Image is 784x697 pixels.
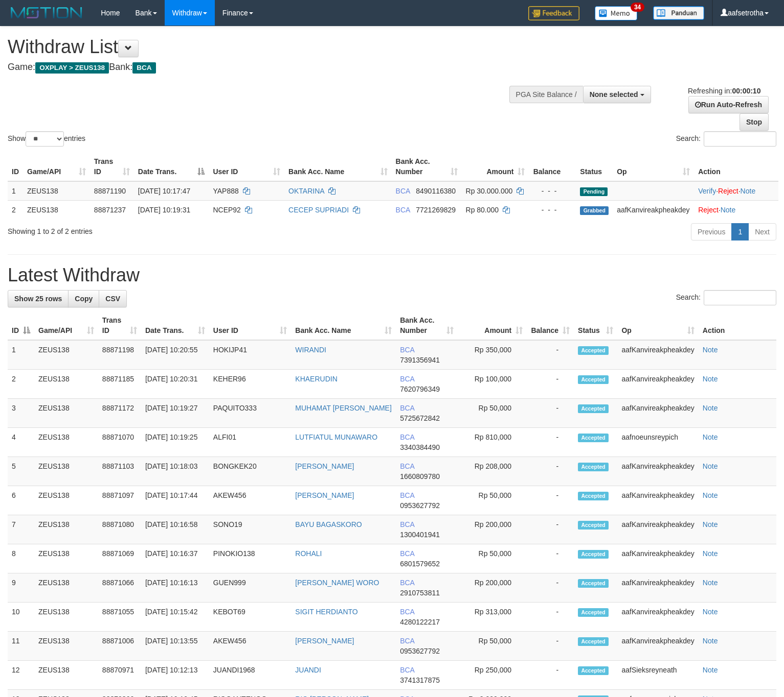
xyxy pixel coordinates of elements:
[703,404,718,412] a: Note
[209,632,291,661] td: AKEW456
[134,152,209,181] th: Date Trans.: activate to sort column descending
[527,457,574,486] td: -
[578,375,609,384] span: Accepted
[209,573,291,603] td: GUEN999
[34,544,98,573] td: ZEUS138
[703,375,718,383] a: Note
[68,290,99,307] a: Copy
[578,550,609,559] span: Accepted
[34,340,98,370] td: ZEUS138
[209,428,291,457] td: ALFI01
[295,491,354,499] a: [PERSON_NAME]
[400,472,440,480] span: Copy 1660809780 to clipboard
[617,544,698,573] td: aafKanvireakpheakdey
[98,486,141,515] td: 88871097
[617,573,698,603] td: aafKanvireakpheakdey
[741,187,756,195] a: Note
[703,433,718,441] a: Note
[691,223,732,241] a: Previous
[75,295,93,303] span: Copy
[8,311,34,340] th: ID: activate to sort column descending
[617,457,698,486] td: aafKanvireakpheakdey
[458,544,527,573] td: Rp 50,000
[400,637,414,645] span: BCA
[295,404,392,412] a: MUHAMAT [PERSON_NAME]
[98,457,141,486] td: 88871103
[295,346,326,354] a: WIRANDI
[34,632,98,661] td: ZEUS138
[8,486,34,515] td: 6
[90,152,134,181] th: Trans ID: activate to sort column ascending
[400,549,414,558] span: BCA
[676,290,776,305] label: Search:
[8,152,23,181] th: ID
[209,370,291,399] td: KEHER96
[400,375,414,383] span: BCA
[590,90,638,99] span: None selected
[8,181,23,201] td: 1
[295,637,354,645] a: [PERSON_NAME]
[617,515,698,544] td: aafKanvireakpheakdey
[209,311,291,340] th: User ID: activate to sort column ascending
[141,370,209,399] td: [DATE] 10:20:31
[295,549,322,558] a: ROHALI
[288,206,349,214] a: CECEP SUPRIADI
[458,399,527,428] td: Rp 50,000
[704,290,776,305] input: Search:
[578,463,609,471] span: Accepted
[676,131,776,147] label: Search:
[458,515,527,544] td: Rp 200,000
[98,515,141,544] td: 88871080
[8,290,69,307] a: Show 25 rows
[527,573,574,603] td: -
[295,433,377,441] a: LUTFIATUL MUNAWARO
[34,515,98,544] td: ZEUS138
[595,6,638,20] img: Button%20Memo.svg
[416,187,456,195] span: Copy 8490116380 to clipboard
[34,603,98,632] td: ZEUS138
[527,544,574,573] td: -
[703,608,718,616] a: Note
[578,608,609,617] span: Accepted
[613,200,694,219] td: aafKanvireakpheakdey
[617,340,698,370] td: aafKanvireakpheakdey
[8,5,85,20] img: MOTION_logo.png
[458,661,527,690] td: Rp 250,000
[631,3,644,12] span: 34
[26,131,64,147] select: Showentries
[694,152,778,181] th: Action
[613,152,694,181] th: Op: activate to sort column ascending
[583,86,651,103] button: None selected
[617,632,698,661] td: aafKanvireakpheakdey
[34,311,98,340] th: Game/API: activate to sort column ascending
[400,501,440,510] span: Copy 0953627792 to clipboard
[458,370,527,399] td: Rp 100,000
[458,457,527,486] td: Rp 208,000
[141,428,209,457] td: [DATE] 10:19:25
[527,486,574,515] td: -
[400,443,440,451] span: Copy 3340384490 to clipboard
[35,62,109,74] span: OXPLAY > ZEUS138
[617,486,698,515] td: aafKanvireakpheakdey
[8,131,85,147] label: Show entries
[8,222,319,236] div: Showing 1 to 2 of 2 entries
[98,311,141,340] th: Trans ID: activate to sort column ascending
[141,486,209,515] td: [DATE] 10:17:44
[400,589,440,597] span: Copy 2910753811 to clipboard
[527,340,574,370] td: -
[141,661,209,690] td: [DATE] 10:12:13
[400,385,440,393] span: Copy 7620796349 to clipboard
[400,666,414,674] span: BCA
[288,187,324,195] a: OKTARINA
[284,152,391,181] th: Bank Acc. Name: activate to sort column ascending
[94,206,126,214] span: 88871237
[98,603,141,632] td: 88871055
[8,457,34,486] td: 5
[703,579,718,587] a: Note
[98,661,141,690] td: 88870971
[703,462,718,470] a: Note
[529,152,576,181] th: Balance
[209,340,291,370] td: HOKIJP41
[98,340,141,370] td: 88871198
[400,356,440,364] span: Copy 7391356941 to clipboard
